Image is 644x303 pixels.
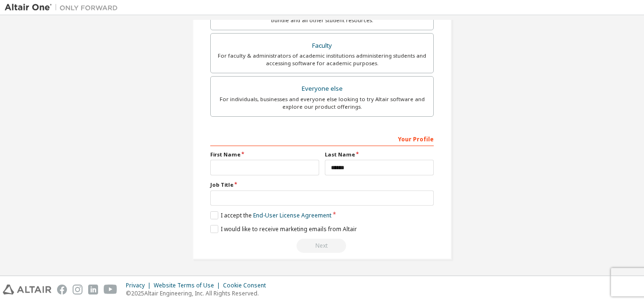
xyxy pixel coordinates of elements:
img: facebook.svg [57,285,67,294]
img: linkedin.svg [88,285,98,294]
div: Cookie Consent [223,282,272,289]
div: Everyone else [216,82,428,95]
div: Read and acccept EULA to continue [210,239,434,253]
div: Faculty [216,39,428,52]
a: End-User License Agreement [253,211,331,219]
p: © 2025 Altair Engineering, Inc. All Rights Reserved. [126,289,272,297]
div: For individuals, businesses and everyone else looking to try Altair software and explore our prod... [216,95,428,111]
label: Job Title [210,181,434,189]
div: Your Profile [210,131,434,146]
label: I accept the [210,211,331,219]
label: I would like to receive marketing emails from Altair [210,225,357,233]
div: Website Terms of Use [154,282,223,289]
img: youtube.svg [104,285,117,294]
label: First Name [210,151,319,158]
img: instagram.svg [73,285,83,294]
img: altair_logo.svg [3,285,51,294]
label: Last Name [325,151,434,158]
div: For faculty & administrators of academic institutions administering students and accessing softwa... [216,52,428,67]
div: Privacy [126,282,154,289]
img: Altair One [5,3,123,12]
